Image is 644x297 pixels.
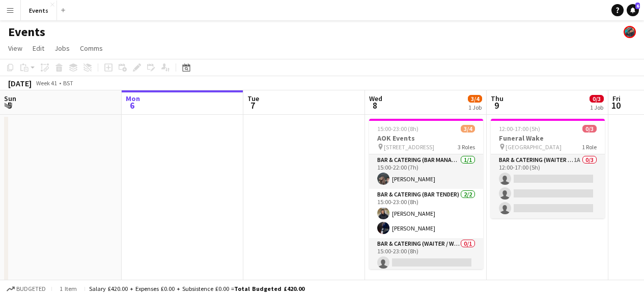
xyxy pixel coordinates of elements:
[635,3,640,9] span: 6
[369,134,483,143] h3: AOK Events
[126,94,140,103] span: Mon
[491,94,503,103] span: Thu
[369,154,483,189] app-card-role: Bar & Catering (Bar Manager)1/115:00-22:00 (7h)[PERSON_NAME]
[21,1,57,20] button: Events
[590,95,604,103] span: 0/3
[33,44,44,53] span: Edit
[369,238,483,273] app-card-role: Bar & Catering (Waiter / waitress)0/115:00-23:00 (8h)
[491,154,605,218] app-card-role: Bar & Catering (Waiter / waitress)1A0/312:00-17:00 (5h)
[5,283,47,294] button: Budgeted
[384,143,434,151] span: [STREET_ADDRESS]
[582,143,597,151] span: 1 Role
[612,94,621,103] span: Fri
[16,285,46,292] span: Budgeted
[491,119,605,218] app-job-card: 12:00-17:00 (5h)0/3Funeral Wake [GEOGRAPHIC_DATA]1 RoleBar & Catering (Waiter / waitress)1A0/312:...
[124,100,140,111] span: 6
[50,42,74,55] a: Jobs
[368,100,382,111] span: 8
[468,95,482,103] span: 3/4
[582,125,597,133] span: 0/3
[4,94,16,103] span: Sun
[461,125,475,133] span: 3/4
[3,100,16,111] span: 5
[468,104,482,111] div: 1 Job
[8,44,22,53] span: View
[8,78,32,88] div: [DATE]
[489,100,503,111] span: 9
[247,94,259,103] span: Tue
[369,94,382,103] span: Wed
[89,285,304,292] div: Salary £420.00 + Expenses £0.00 + Subsistence £0.00 =
[63,79,73,87] div: BST
[4,42,26,55] a: View
[377,125,418,133] span: 15:00-23:00 (8h)
[34,79,59,87] span: Week 41
[29,42,48,55] a: Edit
[627,4,639,16] a: 6
[56,285,80,292] span: 1 item
[458,143,475,151] span: 3 Roles
[499,125,540,133] span: 12:00-17:00 (5h)
[54,44,70,53] span: Jobs
[76,42,107,55] a: Comms
[624,26,636,38] app-user-avatar: Dom Roche
[8,24,45,40] h1: Events
[80,44,103,53] span: Comms
[234,285,304,292] span: Total Budgeted £420.00
[246,100,259,111] span: 7
[369,189,483,238] app-card-role: Bar & Catering (Bar Tender)2/215:00-23:00 (8h)[PERSON_NAME][PERSON_NAME]
[369,119,483,269] app-job-card: 15:00-23:00 (8h)3/4AOK Events [STREET_ADDRESS]3 RolesBar & Catering (Bar Manager)1/115:00-22:00 (...
[491,134,605,143] h3: Funeral Wake
[611,100,621,111] span: 10
[590,104,603,111] div: 1 Job
[506,143,562,151] span: [GEOGRAPHIC_DATA]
